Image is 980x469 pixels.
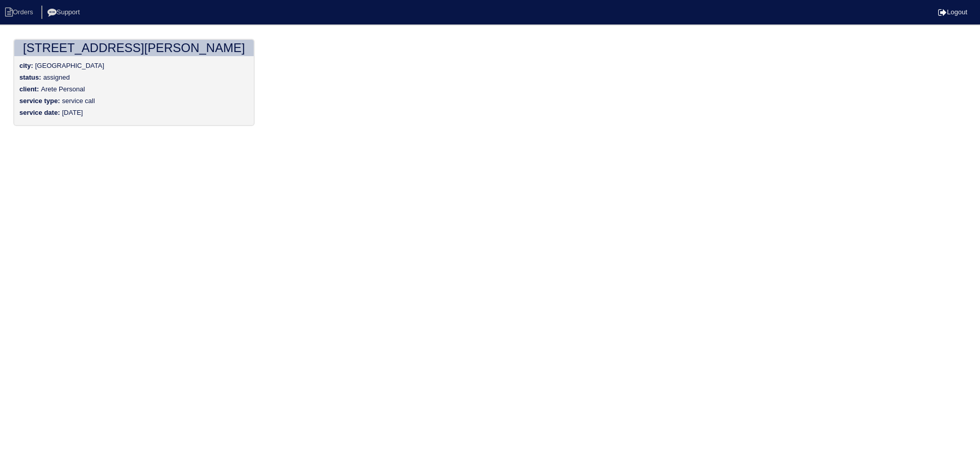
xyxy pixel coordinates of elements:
li: Support [41,6,88,19]
b: service type: [19,97,60,105]
b: city: [19,62,33,69]
span: [GEOGRAPHIC_DATA] [35,62,104,69]
b: status: [19,73,41,81]
b: service date: [19,109,60,116]
span: Arete Personal [41,85,85,93]
div: [STREET_ADDRESS][PERSON_NAME] [14,40,254,56]
a: Logout [938,8,967,16]
b: client: [19,85,39,93]
span: assigned [43,73,70,81]
span: [DATE] [62,109,83,116]
span: service call [62,97,95,105]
